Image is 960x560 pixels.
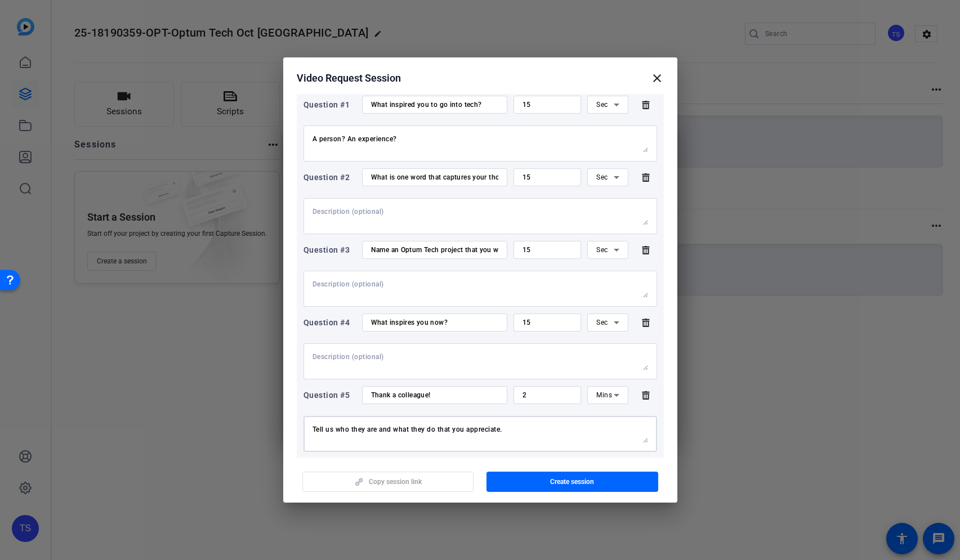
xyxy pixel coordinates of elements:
input: Time [523,245,573,254]
div: Question #5 [303,388,356,402]
span: Sec [596,246,608,254]
input: Time [523,391,573,400]
input: Enter your question here [371,391,498,400]
span: Sec [596,319,608,326]
div: Question #4 [303,316,356,329]
div: Question #2 [303,171,356,184]
input: Time [523,100,573,109]
input: Enter your question here [371,173,498,182]
mat-icon: close [650,71,664,85]
span: Sec [596,101,608,109]
input: Enter your question here [371,100,498,109]
span: Create session [550,477,594,486]
input: Enter your question here [371,245,498,254]
div: Question #3 [303,243,356,257]
span: Sec [596,173,608,181]
input: Time [523,173,573,182]
input: Enter your question here [371,318,498,327]
input: Time [523,318,573,327]
div: Question #1 [303,98,356,111]
button: Create session [486,472,658,492]
span: Mins [596,391,612,399]
div: Video Request Session [297,71,664,85]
